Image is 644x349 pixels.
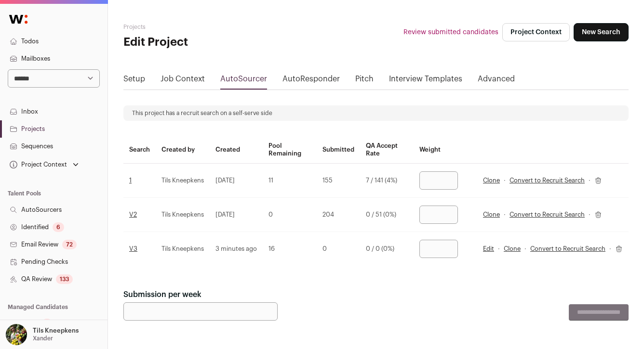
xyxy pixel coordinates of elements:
[123,105,629,121] div: This project has a recruit search on a self-serve side
[483,211,623,219] div: · ·
[355,73,374,89] a: Pitch
[317,232,360,266] td: 0
[317,198,360,232] td: 204
[389,73,462,89] a: Interview Templates
[263,232,317,266] td: 16
[263,198,317,232] td: 0
[530,245,605,253] a: Convert to Recruit Search
[6,324,27,345] img: 6689865-medium_jpg
[483,245,494,253] a: Edit
[317,136,360,164] th: Submitted
[210,198,263,232] td: [DATE]
[156,136,210,164] th: Created by
[282,73,340,89] a: AutoResponder
[478,73,515,89] a: Advanced
[156,198,210,232] td: Tils Kneepkens
[414,136,477,164] th: Weight
[123,35,292,50] h1: Edit Project
[483,177,623,184] div: · ·
[360,232,414,266] td: 0 / 0 (0%)
[317,164,360,198] td: 155
[129,246,137,252] a: V3
[33,327,79,335] p: Tils Kneepkens
[123,73,145,89] a: Setup
[502,23,570,41] a: Project Context
[53,222,64,232] div: 6
[4,324,80,345] button: Open dropdown
[483,177,500,184] a: Clone
[360,198,414,232] td: 0 / 51 (0%)
[263,164,317,198] td: 11
[123,136,156,164] th: Search
[156,232,210,266] td: Tils Kneepkens
[42,319,52,328] div: 1
[210,136,263,164] th: Created
[483,211,500,219] a: Clone
[123,289,291,300] label: Submission per week
[8,158,80,171] button: Open dropdown
[360,136,414,164] th: QA Accept Rate
[510,211,585,219] a: Convert to Recruit Search
[574,23,629,41] a: New Search
[263,136,317,164] th: Pool Remaining
[62,240,77,249] div: 72
[504,245,521,253] a: Clone
[510,177,585,184] a: Convert to Recruit Search
[210,164,263,198] td: [DATE]
[156,164,210,198] td: Tils Kneepkens
[129,211,137,218] a: V2
[33,335,53,342] p: Xander
[360,164,414,198] td: 7 / 141 (4%)
[210,232,263,266] td: 3 minutes ago
[4,10,33,29] img: Wellfound
[123,23,292,31] h2: Projects
[403,27,498,37] a: Review submitted candidates
[220,73,267,89] a: AutoSourcer
[129,177,132,183] a: 1
[161,73,205,89] a: Job Context
[56,274,73,284] div: 133
[8,161,67,168] div: Project Context
[483,245,623,253] div: · · ·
